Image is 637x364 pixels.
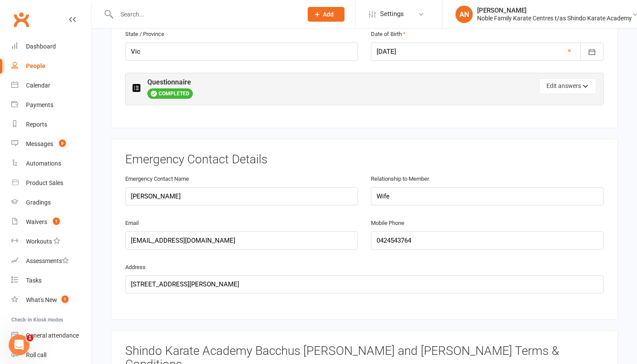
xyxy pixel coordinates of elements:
div: Workouts [26,238,52,245]
a: Dashboard [11,37,91,56]
span: Add [323,11,334,18]
a: Calendar [11,76,91,95]
label: Date of Birth [371,30,406,39]
label: Address [125,263,146,272]
a: What's New1 [11,290,91,310]
a: Gradings [11,193,91,212]
span: COMPLETED [147,88,193,99]
label: Relationship to Member [371,175,429,184]
div: [PERSON_NAME] [477,6,632,14]
a: Clubworx [10,9,32,30]
div: Assessments [26,257,69,264]
span: 1 [26,335,33,341]
a: Tasks [11,271,91,290]
div: Calendar [26,82,50,89]
label: Emergency Contact Name [125,175,189,184]
div: Roll call [26,351,46,358]
a: Waivers 1 [11,212,91,232]
label: Mobile Phone [371,219,404,228]
button: Add [308,7,344,22]
span: Settings [380,4,404,24]
a: Reports [11,115,91,134]
span: 1 [53,218,60,225]
a: × [568,45,571,56]
div: People [26,62,45,69]
div: Noble Family Karate Centres t/as Shindo Karate Academy [477,14,632,22]
div: Automations [26,160,61,167]
input: Search... [114,8,296,20]
button: Edit answers [539,78,596,94]
div: Tasks [26,277,42,284]
label: State / Province [125,30,164,39]
h3: Emergency Contact Details [125,153,604,166]
div: Dashboard [26,43,56,50]
div: Gradings [26,199,51,206]
a: Automations [11,154,91,173]
div: Product Sales [26,179,63,186]
a: Workouts [11,232,91,251]
a: Assessments [11,251,91,271]
div: Reports [26,121,47,128]
div: Waivers [26,218,47,225]
label: Email [125,219,139,228]
a: Payments [11,95,91,115]
div: What's New [26,296,57,303]
div: AN [455,6,473,23]
span: 1 [62,296,68,303]
iframe: Intercom live chat [9,335,29,355]
div: Payments [26,101,53,108]
a: General attendance kiosk mode [11,326,91,345]
h3: Questionnaire [147,78,193,86]
span: 6 [59,140,66,147]
div: Messages [26,140,53,147]
div: General attendance [26,332,79,339]
a: Messages 6 [11,134,91,154]
a: People [11,56,91,76]
a: Product Sales [11,173,91,193]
